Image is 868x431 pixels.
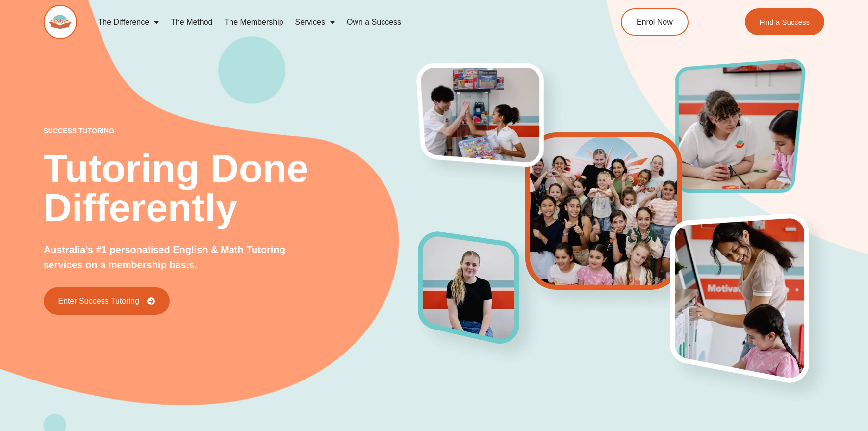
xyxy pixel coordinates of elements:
a: Enter Success Tutoring [44,287,170,315]
a: Services [289,11,341,33]
span: Enter Success Tutoring [58,297,139,305]
a: Enrol Now [621,8,689,36]
a: The Membership [219,11,289,33]
a: The Method [165,11,218,33]
a: The Difference [92,11,165,33]
p: Australia's #1 personalised English & Math Tutoring services on a membership basis. [44,242,317,273]
a: Own a Success [341,11,407,33]
span: Find a Success [760,18,810,25]
h2: Tutoring Done Differently [44,149,419,228]
a: Find a Success [745,8,825,35]
p: success tutoring [44,127,419,134]
span: Enrol Now [637,18,673,26]
nav: Menu [92,11,576,33]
